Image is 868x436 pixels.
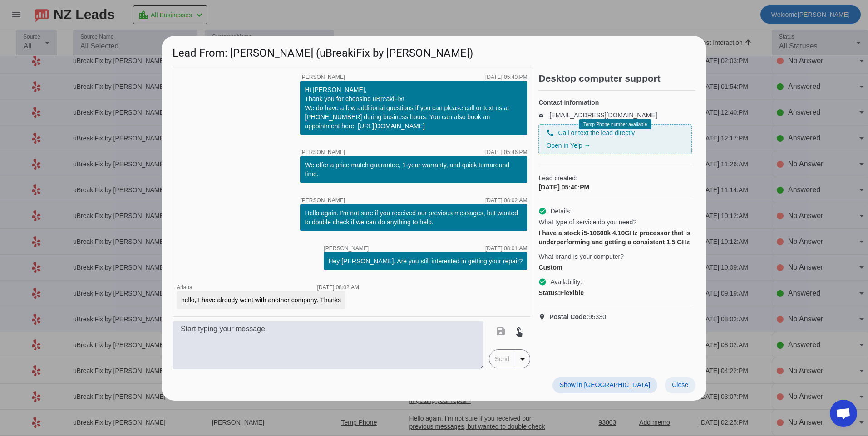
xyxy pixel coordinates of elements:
[305,208,523,227] div: Hello again. I'm not sure if you received our previous messages, but wanted to double check if we...
[324,246,369,251] span: [PERSON_NAME]
[549,312,606,321] span: 95330
[538,313,549,320] mat-icon: location_on
[549,313,588,320] strong: Postal Code:
[538,98,692,107] h4: Contact information
[513,326,524,337] mat-icon: touch_app
[538,228,692,247] div: I have a stock i5-10600k 4.10GHz processor that is underperforming and getting a consistent 1.5 GHz
[485,150,527,155] div: [DATE] 05:46:PM
[305,85,523,131] div: Hi [PERSON_NAME], Thank you for choosing uBreakiFix! We do have a few additional questions if you...
[672,381,688,388] span: Close
[583,122,647,127] span: Temp Phone number available
[300,150,345,155] span: [PERSON_NAME]
[538,289,560,296] strong: Status:
[538,278,547,286] mat-icon: check_circle
[552,377,657,393] button: Show in [GEOGRAPHIC_DATA]
[560,381,650,388] span: Show in [GEOGRAPHIC_DATA]
[665,377,695,393] button: Close
[485,246,527,251] div: [DATE] 08:01:AM
[162,36,706,66] h1: Lead From: [PERSON_NAME] (uBreakiFix by [PERSON_NAME])
[546,129,554,137] mat-icon: phone
[538,113,549,117] mat-icon: email
[538,252,624,261] span: What brand is your computer?
[485,198,527,203] div: [DATE] 08:02:AM
[538,207,547,215] mat-icon: check_circle
[538,174,692,183] span: Lead created:
[517,354,528,365] mat-icon: arrow_drop_down
[181,296,341,305] div: hello, I have already went with another company. Thanks
[830,400,857,427] div: Open chat
[538,263,692,272] div: Custom
[550,277,582,286] span: Availability:
[300,198,345,203] span: [PERSON_NAME]
[546,142,590,149] a: Open in Yelp →
[538,288,692,297] div: Flexible
[549,111,657,119] a: [EMAIL_ADDRESS][DOMAIN_NAME]
[550,207,572,216] span: Details:
[300,74,345,80] span: [PERSON_NAME]
[538,218,636,227] span: What type of service do you need?
[538,74,695,83] h2: Desktop computer support
[177,284,192,291] span: Ariana
[558,128,635,137] span: Call or text the lead directly
[485,74,527,80] div: [DATE] 05:40:PM
[305,160,523,179] div: We offer a price match guarantee, 1-year warranty, and quick turnaround time.​
[317,285,359,290] div: [DATE] 08:02:AM
[538,183,692,192] div: [DATE] 05:40:PM
[328,257,523,266] div: Hey [PERSON_NAME], Are you still interested in getting your repair?​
